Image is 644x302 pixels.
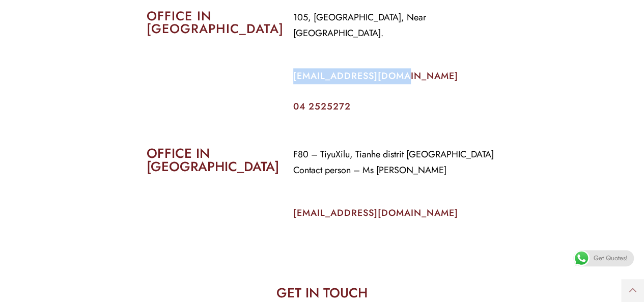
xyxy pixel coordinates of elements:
[293,69,458,83] a: [EMAIL_ADDRESS][DOMAIN_NAME]
[594,250,628,266] span: Get Quotes!
[293,147,498,178] p: F80 – TiyuXilu, Tianhe distrit [GEOGRAPHIC_DATA] Contact person – Ms [PERSON_NAME]
[147,147,278,173] h2: OFFICE IN [GEOGRAPHIC_DATA]
[293,206,458,219] a: [EMAIL_ADDRESS][DOMAIN_NAME]
[147,10,278,35] h2: OFFICE IN [GEOGRAPHIC_DATA]
[293,10,498,41] p: 105, [GEOGRAPHIC_DATA], Near [GEOGRAPHIC_DATA].
[293,100,351,113] a: 04 2525272
[147,286,498,299] h2: GET IN TOUCH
